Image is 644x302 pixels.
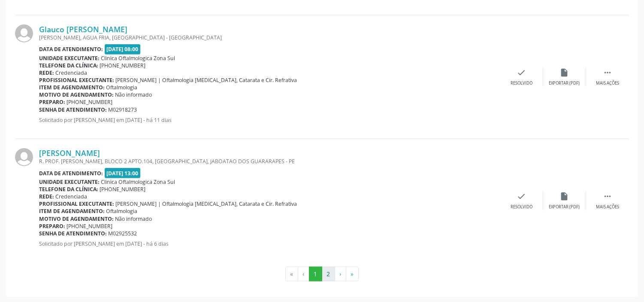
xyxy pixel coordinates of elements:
[39,76,114,84] b: Profissional executante:
[116,200,297,207] span: [PERSON_NAME] | Oftalmologia [MEDICAL_DATA], Catarata e Cir. Refrativa
[560,68,569,77] i: insert_drive_file
[346,267,359,281] button: Go to last page
[39,186,98,193] b: Telefone da clínica:
[309,267,322,281] button: Go to page 1
[39,106,107,113] b: Senha de atendimento:
[56,69,88,76] span: Credenciada
[39,240,500,247] p: Solicitado por [PERSON_NAME] em [DATE] - há 6 dias
[67,223,113,230] span: [PHONE_NUMBER]
[15,267,629,281] ul: Pagination
[39,69,54,76] b: Rede:
[322,267,335,281] button: Go to page 2
[603,68,612,77] i: 
[106,207,138,215] span: Oftalmologia
[109,106,137,113] span: M02918273
[596,80,619,86] div: Mais ações
[39,193,54,200] b: Rede:
[39,55,100,62] b: Unidade executante:
[39,24,127,34] a: Glauco [PERSON_NAME]
[39,158,500,165] div: R. PROF. [PERSON_NAME], BLOCO 2 APTO.104, [GEOGRAPHIC_DATA], JABOATAO DOS GUARARAPES - PE
[560,192,569,201] i: insert_drive_file
[105,44,141,54] span: [DATE] 08:00
[101,55,175,62] span: Clinica Oftalmologica Zona Sul
[109,230,137,237] span: M02925532
[115,91,152,98] span: Não informado
[549,80,580,86] div: Exportar (PDF)
[15,24,33,43] img: img
[335,267,346,281] button: Go to next page
[603,192,612,201] i: 
[56,193,88,200] span: Credenciada
[517,192,526,201] i: check
[39,34,500,41] div: [PERSON_NAME], AGUA FRIA, [GEOGRAPHIC_DATA] - [GEOGRAPHIC_DATA]
[39,46,103,53] b: Data de atendimento:
[39,98,65,106] b: Preparo:
[101,178,175,186] span: Clinica Oftalmologica Zona Sul
[39,62,98,69] b: Telefone da clínica:
[39,200,114,207] b: Profissional executante:
[511,204,532,210] div: Resolvido
[39,178,100,186] b: Unidade executante:
[511,80,532,86] div: Resolvido
[39,215,114,223] b: Motivo de agendamento:
[39,207,105,215] b: Item de agendamento:
[549,204,580,210] div: Exportar (PDF)
[39,170,103,177] b: Data de atendimento:
[105,168,141,178] span: [DATE] 13:00
[39,91,114,98] b: Motivo de agendamento:
[39,223,65,230] b: Preparo:
[106,84,138,91] span: Oftalmologia
[39,230,107,237] b: Senha de atendimento:
[67,98,113,106] span: [PHONE_NUMBER]
[15,148,33,166] img: img
[39,84,105,91] b: Item de agendamento:
[100,62,146,69] span: [PHONE_NUMBER]
[39,148,100,158] a: [PERSON_NAME]
[115,215,152,223] span: Não informado
[116,76,297,84] span: [PERSON_NAME] | Oftalmologia [MEDICAL_DATA], Catarata e Cir. Refrativa
[517,68,526,77] i: check
[39,116,500,124] p: Solicitado por [PERSON_NAME] em [DATE] - há 11 dias
[596,204,619,210] div: Mais ações
[100,186,146,193] span: [PHONE_NUMBER]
